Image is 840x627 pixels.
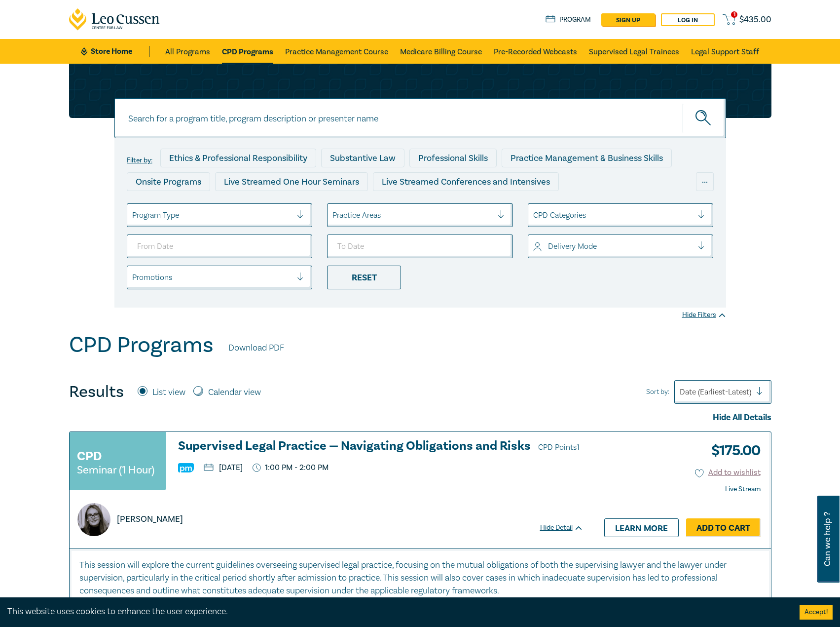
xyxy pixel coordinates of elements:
p: 1:00 PM - 2:00 PM [253,463,329,472]
span: $ 435.00 [739,14,771,25]
a: Learn more [604,518,679,537]
a: CPD Programs [222,39,273,64]
div: This website uses cookies to enhance the user experience. [7,605,785,618]
label: Calendar view [208,386,261,399]
div: ... [696,172,714,191]
div: Pre-Recorded Webcasts [288,196,402,215]
h1: CPD Programs [69,332,214,358]
a: Program [546,14,591,25]
a: Legal Support Staff [691,39,759,64]
input: Sort by [680,387,682,397]
h3: $ 175.00 [704,439,761,462]
div: Practice Management & Business Skills [502,149,672,167]
div: Hide Detail [540,523,594,533]
div: Live Streamed Practical Workshops [127,196,283,215]
a: Store Home [81,46,149,57]
label: List view [152,386,185,399]
div: Hide All Details [69,411,771,424]
a: Medicare Billing Course [400,39,482,64]
p: [DATE] [204,464,243,471]
div: Live Streamed One Hour Seminars [215,172,368,191]
button: Accept cookies [800,605,833,620]
button: Add to wishlist [695,467,761,478]
a: Add to Cart [686,518,761,537]
div: Reset [327,266,401,289]
span: Sort by: [646,387,669,397]
input: select [132,272,134,283]
span: 1 [731,11,737,18]
label: Filter by: [127,157,152,164]
a: All Programs [165,39,210,64]
input: Search for a program title, program description or presenter name [114,98,726,138]
h4: Results [69,382,124,402]
div: Ethics & Professional Responsibility [160,149,316,167]
small: Seminar (1 Hour) [77,465,154,475]
input: select [332,210,334,221]
div: Substantive Law [321,149,404,167]
a: Practice Management Course [285,39,388,64]
input: From Date [127,235,313,258]
input: select [132,210,134,221]
p: This session will explore the current guidelines overseeing supervised legal practice, focusing o... [79,559,761,597]
a: sign up [601,13,655,26]
h3: CPD [77,447,102,465]
input: To Date [327,235,513,258]
img: https://s3.ap-southeast-2.amazonaws.com/leo-cussen-store-production-content/Contacts/Glenda%20Car... [77,503,110,536]
div: Professional Skills [409,149,497,167]
a: Download PDF [228,342,284,354]
p: [PERSON_NAME] [117,513,183,526]
a: Log in [661,13,715,26]
input: select [533,241,535,252]
span: CPD Points 1 [538,442,580,452]
div: Live Streamed Conferences and Intensives [373,172,559,191]
a: Supervised Legal Trainees [589,39,679,64]
div: Hide Filters [682,310,726,320]
span: Can we help ? [823,502,832,577]
a: Supervised Legal Practice — Navigating Obligations and Risks CPD Points1 [178,439,584,454]
strong: Live Stream [725,485,761,494]
div: Onsite Programs [127,172,210,191]
div: National Programs [519,196,610,215]
a: Pre-Recorded Webcasts [494,39,577,64]
input: select [533,210,535,221]
div: 10 CPD Point Packages [406,196,514,215]
h3: Supervised Legal Practice — Navigating Obligations and Risks [178,439,584,454]
img: Practice Management & Business Skills [178,463,194,472]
